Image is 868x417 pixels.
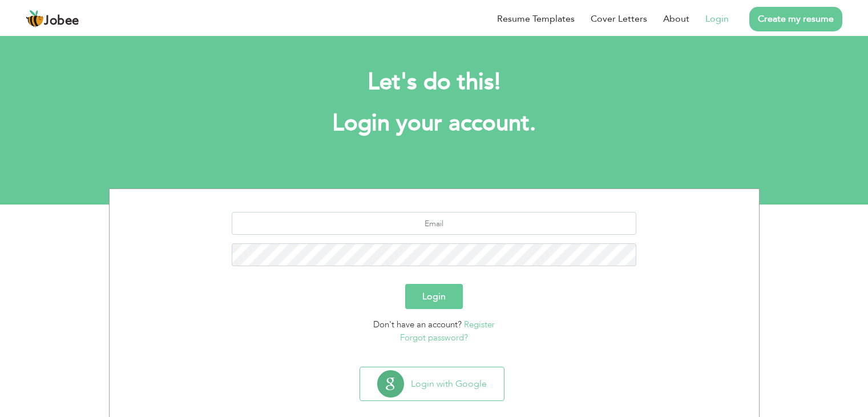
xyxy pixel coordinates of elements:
[400,332,468,343] a: Forgot password?
[26,10,79,28] a: Jobee
[405,284,463,309] button: Login
[126,109,742,138] h1: Login your account.
[464,319,495,330] a: Register
[497,12,575,26] a: Resume Templates
[232,212,636,235] input: Email
[44,15,79,27] span: Jobee
[705,12,729,26] a: Login
[591,12,647,26] a: Cover Letters
[26,10,44,28] img: jobee.io
[373,319,462,330] span: Don't have an account?
[749,7,842,31] a: Create my resume
[126,67,742,97] h2: Let's do this!
[360,367,504,400] button: Login with Google
[663,12,689,26] a: About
